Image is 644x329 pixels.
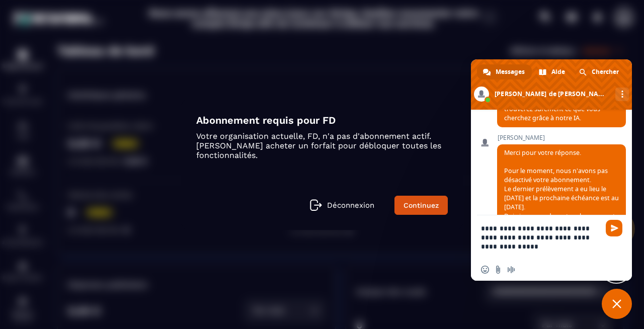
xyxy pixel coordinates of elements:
span: Insérer un emoji [481,266,489,274]
p: Déconnexion [327,201,374,210]
h4: Abonnement requis pour FD [196,114,448,126]
span: Envoyer un fichier [494,266,502,274]
p: Votre organisation actuelle, FD, n'a pas d'abonnement actif. [PERSON_NAME] acheter un forfait pou... [196,131,448,160]
a: Continuez [394,196,448,215]
span: Aide [551,64,565,79]
a: Fermer le chat [602,289,632,319]
textarea: Entrez votre message... [481,215,602,259]
a: Messages [477,64,532,79]
span: Message audio [507,266,515,274]
span: Envoyer [606,220,622,236]
a: Chercher [573,64,626,79]
a: Déconnexion [310,199,374,211]
span: [PERSON_NAME] [497,134,626,141]
span: Messages [496,64,525,79]
span: Merci pour votre réponse. Pour le moment, nous n'avons pas désactivé votre abonnement. Le dernier... [504,148,619,229]
a: Aide [533,64,572,79]
span: Chercher [592,64,619,79]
